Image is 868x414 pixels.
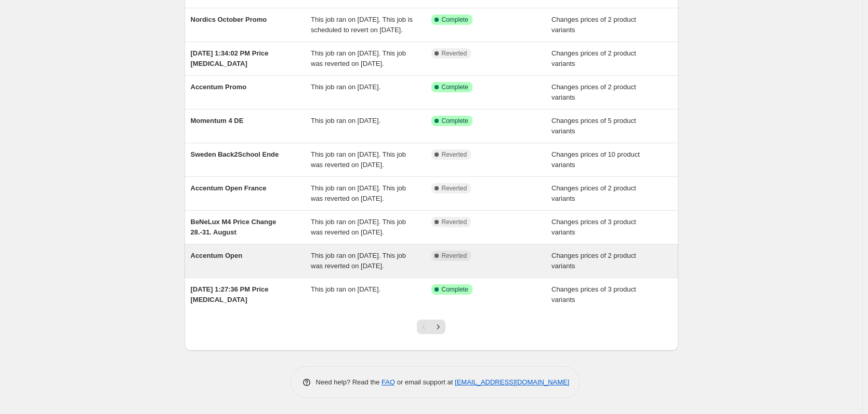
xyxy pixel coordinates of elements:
[551,117,636,135] span: Changes prices of 5 product variants
[442,285,468,294] span: Complete
[191,252,243,259] span: Accentum Open
[442,117,468,125] span: Complete
[316,378,382,386] span: Need help? Read the
[191,49,269,67] span: [DATE] 1:34:02 PM Price [MEDICAL_DATA]
[442,83,468,91] span: Complete
[551,150,640,169] span: Changes prices of 10 product variants
[311,218,406,236] span: This job ran on [DATE]. This job was reverted on [DATE].
[551,16,636,34] span: Changes prices of 2 product variants
[551,83,636,101] span: Changes prices of 2 product variants
[395,378,455,386] span: or email support at
[311,285,380,293] span: This job ran on [DATE].
[442,252,467,260] span: Reverted
[551,252,636,270] span: Changes prices of 2 product variants
[311,150,406,169] span: This job ran on [DATE]. This job was reverted on [DATE].
[191,218,277,236] span: BeNeLux M4 Price Change 28.-31. August
[417,320,445,334] nav: Pagination
[311,252,406,270] span: This job ran on [DATE]. This job was reverted on [DATE].
[442,150,467,159] span: Reverted
[311,83,380,91] span: This job ran on [DATE].
[311,49,406,67] span: This job ran on [DATE]. This job was reverted on [DATE].
[191,285,269,303] span: [DATE] 1:27:36 PM Price [MEDICAL_DATA]
[431,320,445,334] button: Next
[191,184,267,192] span: Accentum Open France
[191,117,244,125] span: Momentum 4 DE
[551,218,636,236] span: Changes prices of 3 product variants
[551,285,636,303] span: Changes prices of 3 product variants
[442,49,467,58] span: Reverted
[191,16,267,23] span: Nordics October Promo
[442,184,467,192] span: Reverted
[191,150,279,158] span: Sweden Back2School Ende
[191,83,247,91] span: Accentum Promo
[382,378,395,386] a: FAQ
[551,184,636,202] span: Changes prices of 2 product variants
[311,117,380,125] span: This job ran on [DATE].
[551,49,636,67] span: Changes prices of 2 product variants
[442,218,467,226] span: Reverted
[455,378,569,386] a: [EMAIL_ADDRESS][DOMAIN_NAME]
[311,16,413,34] span: This job ran on [DATE]. This job is scheduled to revert on [DATE].
[311,184,406,202] span: This job ran on [DATE]. This job was reverted on [DATE].
[442,16,468,24] span: Complete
